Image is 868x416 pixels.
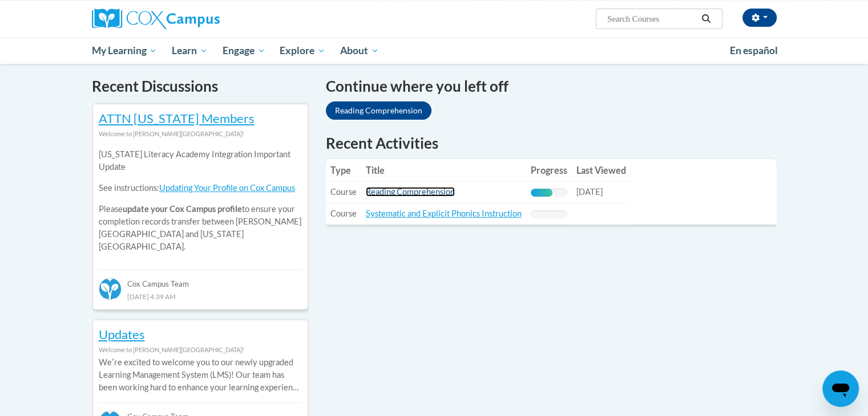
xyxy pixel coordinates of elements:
[91,44,157,58] span: My Learning
[572,159,631,182] th: Last Viewed
[99,148,302,173] p: [US_STATE] Literacy Academy Integration Important Update
[215,38,273,64] a: Engage
[172,44,208,58] span: Learn
[333,38,386,64] a: About
[361,159,526,182] th: Title
[340,44,379,58] span: About
[606,12,697,26] input: Search Courses
[822,370,859,407] iframe: Button to launch messaging window
[366,187,455,197] a: Reading Comprehension
[123,204,242,214] b: update your Cox Campus profile
[99,327,145,342] a: Updates
[326,75,777,97] h4: Continue where you left off
[697,12,714,26] button: Search
[99,290,302,303] div: [DATE] 4:39 AM
[742,9,777,27] button: Account Settings
[99,128,302,140] div: Welcome to [PERSON_NAME][GEOGRAPHIC_DATA]!
[531,189,552,197] div: Progress, %
[92,9,220,29] img: Cox Campus
[159,183,295,193] a: Updating Your Profile on Cox Campus
[75,38,794,64] div: Main menu
[99,140,302,262] div: Please to ensure your completion records transfer between [PERSON_NAME][GEOGRAPHIC_DATA] and [US_...
[272,38,333,64] a: Explore
[722,39,785,63] a: En español
[99,356,302,394] p: Weʹre excited to welcome you to our newly upgraded Learning Management System (LMS)! Our team has...
[164,38,215,64] a: Learn
[330,209,357,218] span: Course
[330,187,357,197] span: Course
[326,133,777,153] h1: Recent Activities
[84,38,165,64] a: My Learning
[99,111,255,126] a: ATTN [US_STATE] Members
[99,182,302,194] p: See instructions:
[280,44,325,58] span: Explore
[326,159,361,182] th: Type
[526,159,572,182] th: Progress
[576,187,603,197] span: [DATE]
[99,270,302,290] div: Cox Campus Team
[730,44,778,56] span: En español
[366,209,522,218] a: Systematic and Explicit Phonics Instruction
[92,9,309,29] a: Cox Campus
[99,344,302,356] div: Welcome to [PERSON_NAME][GEOGRAPHIC_DATA]!
[92,75,309,97] h4: Recent Discussions
[223,44,265,58] span: Engage
[99,278,122,300] img: Cox Campus Team
[326,101,431,120] a: Reading Comprehension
